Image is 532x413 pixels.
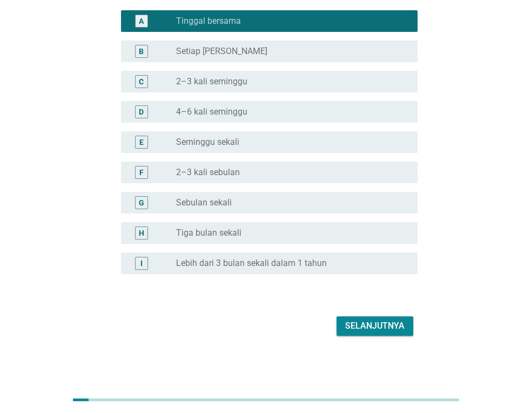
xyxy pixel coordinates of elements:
div: D [139,106,144,117]
div: E [139,136,144,148]
label: Lebih dari 3 bulan sekali dalam 1 tahun [176,258,327,269]
div: H [139,227,144,238]
div: Selanjutnya [345,319,405,332]
div: A [139,15,144,26]
label: 2–3 kali seminggu [176,76,247,87]
div: C [139,76,144,87]
div: F [139,166,144,178]
div: I [140,257,143,269]
label: Sebulan sekali [176,197,232,208]
label: Seminggu sekali [176,137,239,148]
label: 4–6 kali seminggu [176,106,247,117]
label: Tiga bulan sekali [176,228,241,238]
div: G [139,197,144,208]
label: 2–3 kali sebulan [176,167,240,178]
label: Setiap [PERSON_NAME] [176,46,267,57]
label: Tinggal bersama [176,16,241,26]
div: B [139,45,144,57]
button: Selanjutnya [336,316,413,336]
